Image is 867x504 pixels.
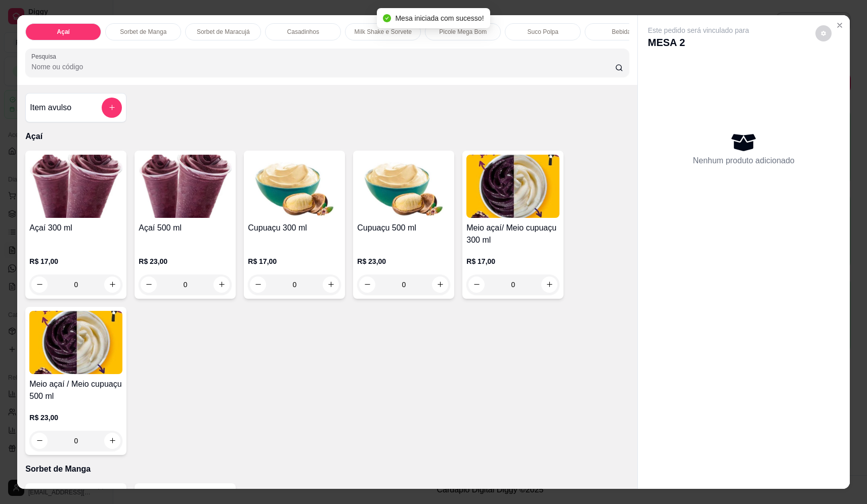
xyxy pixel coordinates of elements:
p: MESA 2 [648,35,749,50]
input: Pesquisa [31,62,615,72]
p: R$ 17,00 [248,256,341,266]
p: R$ 23,00 [139,256,232,266]
img: product-image [357,155,450,218]
img: product-image [29,155,122,218]
p: Casadinhos [287,28,319,36]
p: Este pedido será vinculado para [648,25,749,35]
p: R$ 23,00 [29,413,122,423]
p: R$ 17,00 [29,256,122,266]
h4: Cupuaçu 300 ml [248,222,341,234]
p: Milk Shake e Sorvete [355,28,412,36]
span: check-circle [383,14,391,22]
h4: Açaí 500 ml [139,222,232,234]
p: Sorbet de Manga [25,463,629,475]
h4: Meio açaí/ Meio cupuaçu 300 ml [466,222,559,246]
p: Picole Mega Bom [439,28,487,36]
img: product-image [248,155,341,218]
h4: Meio açaí / Meio cupuaçu 500 ml [29,378,122,402]
p: R$ 17,00 [466,256,559,266]
img: product-image [466,155,559,218]
h4: Item avulso [30,102,71,114]
button: Close [832,17,848,33]
p: Açaí [57,28,70,36]
label: Pesquisa [31,52,60,61]
p: R$ 23,00 [357,256,450,266]
button: decrease-product-quantity [815,25,832,41]
img: product-image [29,311,122,374]
p: Açaí [25,130,629,143]
img: product-image [139,155,232,218]
p: Nenhum produto adicionado [693,155,795,167]
button: add-separate-item [102,98,122,118]
p: Bebidas [612,28,634,36]
span: Mesa iniciada com sucesso! [395,14,484,22]
p: Sorbet de Manga [120,28,166,36]
p: Suco Polpa [528,28,558,36]
h4: Cupuaçu 500 ml [357,222,450,234]
h4: Açaí 300 ml [29,222,122,234]
p: Sorbet de Maracujá [197,28,250,36]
